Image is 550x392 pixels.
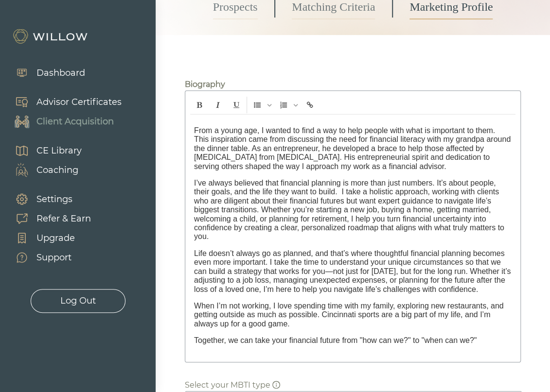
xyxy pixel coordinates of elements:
[194,179,504,240] span: I’ve always believed that financial planning is more than just numbers. It’s about people, their ...
[185,79,225,90] div: Biography
[36,251,71,264] div: Support
[36,96,122,109] div: Advisor Certificates
[228,97,245,113] span: Underline
[191,97,208,113] span: Bold
[194,126,511,170] span: From a young age, I wanted to find a way to help people with what is important to them. This insp...
[5,209,91,228] a: Refer & Earn
[12,29,90,44] img: Willow
[36,164,78,177] div: Coaching
[194,336,477,344] span: Together, we can take your financial future from "how can we?" to "when can we?"
[36,193,72,206] div: Settings
[5,92,122,112] a: Advisor Certificates
[36,144,82,157] div: CE Library
[5,141,82,160] a: CE Library
[272,381,280,389] span: info-circle
[185,380,280,390] span: Select your MBTI type
[5,63,85,83] a: Dashboard
[36,67,85,80] div: Dashboard
[5,160,82,180] a: Coaching
[5,112,122,131] a: Client Acquisition
[36,212,91,225] div: Refer & Earn
[275,97,300,113] span: Insert Ordered List
[194,302,503,328] span: When I’m not working, I love spending time with my family, exploring new restaurants, and getting...
[5,228,91,248] a: Upgrade
[301,97,319,113] span: Insert link
[209,97,227,113] span: Italic
[36,115,114,128] div: Client Acquisition
[60,294,96,307] div: Log Out
[194,249,511,293] span: Life doesn’t always go as planned, and that’s where thoughtful financial planning becomes even mo...
[36,232,75,245] div: Upgrade
[248,97,274,113] span: Insert Unordered List
[5,189,91,209] a: Settings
